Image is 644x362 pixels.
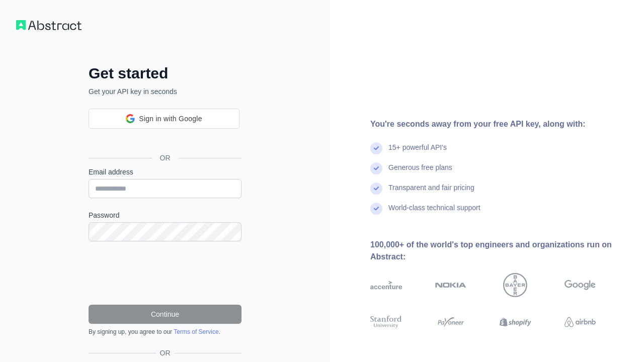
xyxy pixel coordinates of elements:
[565,314,596,330] img: airbnb
[370,183,382,195] img: check mark
[388,162,452,183] div: Generous free plans
[89,305,242,324] button: Continue
[370,273,402,297] img: accenture
[435,314,467,330] img: payoneer
[370,239,628,263] div: 100,000+ of the world's top engineers and organizations run on Abstract:
[89,210,242,220] label: Password
[89,328,242,336] div: By signing up, you agree to our .
[89,64,242,82] h2: Get started
[89,109,239,129] div: Sign in with Google
[435,273,467,297] img: nokia
[84,128,245,150] iframe: Sign in with Google Button
[370,314,402,330] img: stanford university
[156,348,175,358] span: OR
[388,183,474,203] div: Transparent and fair pricing
[139,114,202,124] span: Sign in with Google
[370,118,628,130] div: You're seconds away from your free API key, along with:
[503,273,527,297] img: bayer
[565,273,596,297] img: google
[89,253,242,293] iframe: reCAPTCHA
[16,20,82,30] img: Workflow
[89,86,242,97] p: Get your API key in seconds
[152,153,179,163] span: OR
[89,167,242,177] label: Email address
[500,314,531,330] img: shopify
[388,203,480,223] div: World-class technical support
[370,142,382,154] img: check mark
[370,162,382,174] img: check mark
[174,328,218,335] a: Terms of Service
[370,203,382,215] img: check mark
[388,142,447,162] div: 15+ powerful API's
